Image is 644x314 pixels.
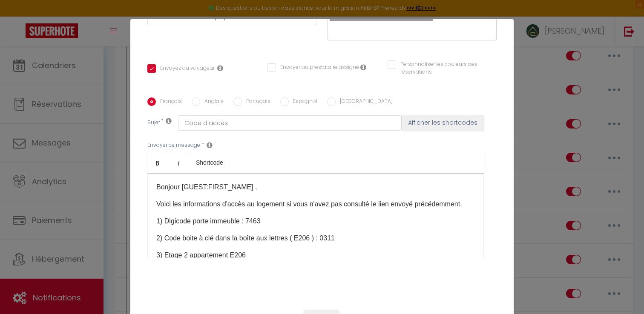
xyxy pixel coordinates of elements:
a: Italic [168,152,189,173]
p: 3) Etage 2 appartement E206 [156,250,475,260]
p: 1) Digicode porte immeuble : 7463 [156,216,475,226]
a: Shortcode [189,152,230,173]
label: Anglais [200,97,224,107]
p: ​2) Code boite à clé dans la boîte aux lettres ( E206 ) : 0311 [156,233,475,243]
i: Message [207,142,213,148]
i: Envoyer au prestataire si il est assigné [360,64,366,71]
label: Envoyer ce message [147,141,200,149]
label: Espagnol [289,97,317,107]
label: Portugais [242,97,270,107]
label: [GEOGRAPHIC_DATA] [336,97,393,107]
p: Bonjour [GUEST:FIRST_NAME]​ , [156,182,475,192]
label: Français [156,97,182,107]
button: Afficher les shortcodes [402,115,484,131]
i: Subject [166,117,172,124]
p: Voici les informations d'accès au logement si vous n'avez pas consulté le lien envoyé précédemment. [156,199,475,209]
label: Sujet [147,119,160,128]
i: Envoyer au voyageur [217,65,223,71]
a: Bold [147,152,168,173]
